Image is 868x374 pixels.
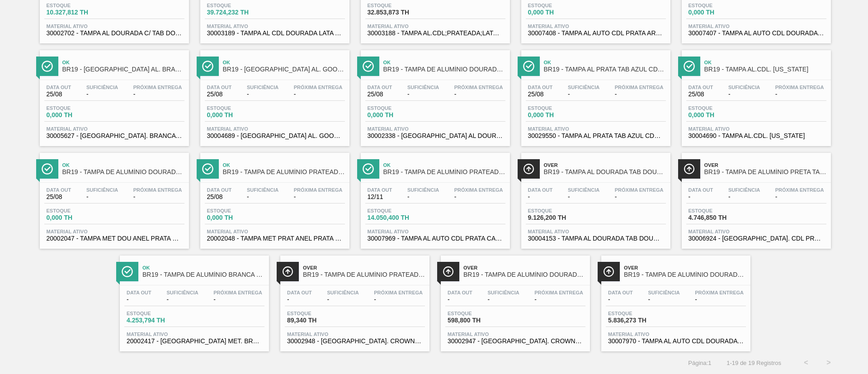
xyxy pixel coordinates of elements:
[448,311,511,316] span: Estoque
[775,187,824,193] span: Próxima Entrega
[704,66,826,73] span: BR19 - TAMPA AL.CDL. COLORADO
[463,265,585,270] span: Over
[193,43,354,146] a: ÍconeOkBR19 - [GEOGRAPHIC_DATA] AL. GOOSE TAB PRETA GANSOData out25/08Suficiência-Próxima Entrega...
[287,331,423,337] span: Material ativo
[62,66,184,73] span: BR19 - TAMPA AL. BRANCA TAB AZUL B64
[454,194,503,200] span: -
[122,266,133,277] img: Ícone
[86,194,118,200] span: -
[368,235,503,242] span: 30007969 - TAMPA AL AUTO CDL PRATA CANPACK
[47,91,71,98] span: 25/08
[528,126,664,132] span: Material ativo
[528,24,664,29] span: Material ativo
[514,43,675,146] a: ÍconeOkBR19 - TAMPA AL PRATA TAB AZUL CDL AUTOData out25/08Suficiência-Próxima Entrega-Estoque0,0...
[223,60,345,65] span: Ok
[207,9,270,16] span: 39.724,232 TH
[443,266,454,277] img: Ícone
[86,91,118,98] span: -
[287,317,350,324] span: 89,340 TH
[47,112,110,118] span: 0,000 TH
[528,112,591,118] span: 0,000 TH
[202,163,213,175] img: Ícone
[704,60,826,65] span: Ok
[294,91,343,98] span: -
[608,331,744,337] span: Material ativo
[775,194,824,200] span: -
[608,296,633,303] span: -
[704,169,826,175] span: BR19 - TAMPA DE ALUMÍNIO PRETA TAB PRETO
[368,3,431,8] span: Estoque
[603,266,614,277] img: Ícone
[247,194,278,200] span: -
[127,290,151,295] span: Data out
[689,91,713,98] span: 25/08
[247,91,278,98] span: -
[383,66,505,73] span: BR19 - TAMPA DE ALUMÍNIO DOURADA TAB DOURADO CROWN
[303,271,425,278] span: BR19 - TAMPA DE ALUMÍNIO PRATEADA CROWN ISE
[127,331,262,337] span: Material ativo
[142,265,264,270] span: Ok
[528,235,664,242] span: 30004153 - TAMPA AL DOURADA TAB DOURADO CDL CANPACK
[207,85,232,90] span: Data out
[448,338,583,345] span: 30002947 - TAMPA AL. CROWN; DOURADA; ISE
[528,105,591,111] span: Estoque
[648,296,679,303] span: -
[368,133,503,139] span: 30002338 - TAMPA AL DOURADA TAB DOUR AUTO ISE
[368,208,431,213] span: Estoque
[528,9,591,16] span: 0,000 TH
[689,235,824,242] span: 30006924 - TAMPA AL. CDL PRETA C/TAB PRETO GRAVADO
[202,61,213,72] img: Ícone
[287,296,312,303] span: -
[374,296,423,303] span: -
[689,3,752,8] span: Estoque
[615,91,664,98] span: -
[368,9,431,16] span: 32.853,873 TH
[817,351,840,374] button: >
[383,169,505,175] span: BR19 - TAMPA DE ALUMÍNIO PRATEADA CANPACK CDL
[728,85,760,90] span: Suficiência
[689,126,824,132] span: Material ativo
[207,112,270,118] span: 0,000 TH
[608,338,744,345] span: 30007970 - TAMPA AL AUTO CDL DOURADA CANPACK
[368,229,503,234] span: Material ativo
[368,194,392,200] span: 12/11
[648,290,679,295] span: Suficiência
[62,60,184,65] span: Ok
[47,126,182,132] span: Material ativo
[448,317,511,324] span: 598,800 TH
[528,214,591,221] span: 9.126,200 TH
[454,85,503,90] span: Próxima Entrega
[247,85,278,90] span: Suficiência
[287,338,423,345] span: 30002948 - TAMPA AL. CROWN; PRATA; ISE
[363,163,374,175] img: Ícone
[514,146,675,249] a: ÍconeOverBR19 - TAMPA AL DOURADA TAB DOURADA CANPACK CDLData out-Suficiência-Próxima Entrega-Esto...
[534,290,583,295] span: Próxima Entrega
[544,162,666,168] span: Over
[448,290,472,295] span: Data out
[368,112,431,118] span: 0,000 TH
[695,290,744,295] span: Próxima Entrega
[528,229,664,234] span: Material ativo
[704,162,826,168] span: Over
[42,163,53,175] img: Ícone
[207,91,232,98] span: 25/08
[47,133,182,139] span: 30005627 - TAMPA AL. BRANCA TAB AZUL B64 AUTO
[523,163,534,175] img: Ícone
[675,146,835,249] a: ÍconeOverBR19 - TAMPA DE ALUMÍNIO PRETA TAB PRETOData out-Suficiência-Próxima Entrega-Estoque4.74...
[303,265,425,270] span: Over
[689,85,713,90] span: Data out
[327,290,359,295] span: Suficiência
[368,105,431,111] span: Estoque
[684,61,695,72] img: Ícone
[47,9,110,16] span: 10.327,812 TH
[207,229,343,234] span: Material ativo
[608,290,633,295] span: Data out
[133,187,182,193] span: Próxima Entrega
[448,331,583,337] span: Material ativo
[454,187,503,193] span: Próxima Entrega
[47,187,71,193] span: Data out
[528,133,664,139] span: 30029550 - TAMPA AL PRATA TAB AZUL CDL AUTO
[368,126,503,132] span: Material ativo
[608,311,671,316] span: Estoque
[624,271,746,278] span: BR19 - TAMPA DE ALUMÍNIO DOURADA CANPACK CDL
